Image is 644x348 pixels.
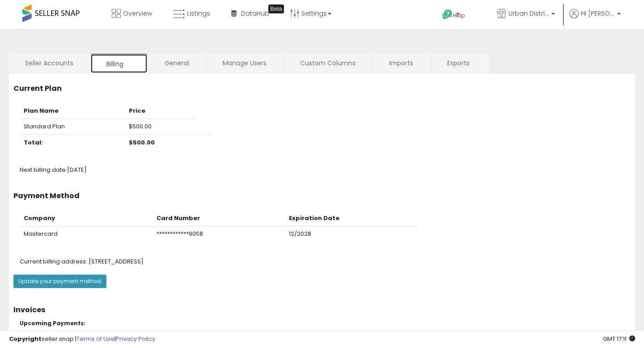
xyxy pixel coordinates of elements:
[148,54,205,72] a: General
[13,85,631,93] h3: Current Plan
[20,257,87,266] span: Current billing address:
[13,166,644,174] div: Next billing date: [DATE]
[116,335,155,343] a: Privacy Policy
[285,211,418,226] th: Expiration Date
[9,335,155,344] div: seller snap | |
[285,226,418,242] td: 12/2028
[20,103,125,119] th: Plan Name
[129,138,155,147] b: $500.00
[125,119,197,135] td: $500.00
[603,335,635,343] span: 2025-10-11 17:11 GMT
[13,192,631,200] h3: Payment Method
[9,335,42,343] strong: Copyright
[569,9,621,29] a: Hi [PERSON_NAME]
[284,54,372,72] a: Custom Columns
[9,54,89,72] a: Seller Accounts
[123,9,152,18] span: Overview
[187,9,210,18] span: Listings
[76,335,114,343] a: Terms of Use
[13,275,106,288] button: Update your payment method
[581,9,614,18] span: Hi [PERSON_NAME]
[207,54,283,72] a: Manage Users
[20,320,631,326] h5: Upcoming Payments:
[153,211,286,226] th: Card Number
[13,258,644,266] div: [STREET_ADDRESS]
[13,306,631,314] h3: Invoices
[24,138,43,147] b: Total:
[431,54,488,72] a: Exports
[453,12,465,19] span: Help
[241,9,269,18] span: DataHub
[20,226,153,242] td: Mastercard
[508,9,549,18] span: Urban Distribution Group
[268,4,284,13] div: Tooltip anchor
[442,9,453,20] i: Get Help
[373,54,430,72] a: Imports
[20,119,125,135] td: Standard Plan
[125,103,197,119] th: Price
[435,2,483,29] a: Help
[90,54,148,73] a: Billing
[20,211,153,226] th: Company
